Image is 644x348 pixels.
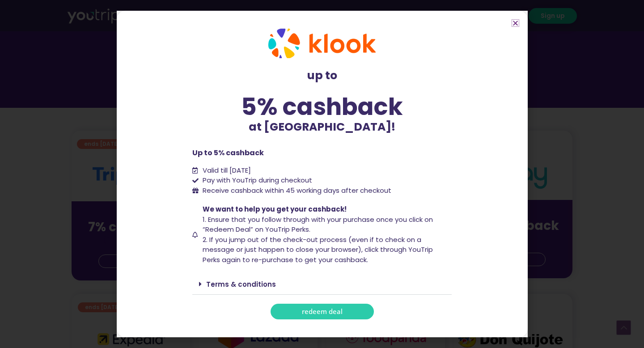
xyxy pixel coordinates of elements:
[203,215,433,234] span: 1. Ensure that you follow through with your purchase once you click on “Redeem Deal” on YouTrip P...
[512,20,519,26] a: Close
[200,175,312,186] span: Pay with YouTrip during checkout
[302,308,343,315] span: redeem deal
[192,95,452,119] div: 5% cashback
[203,204,347,214] span: We want to help you get your cashback!
[192,148,452,158] p: Up to 5% cashback
[271,304,374,319] a: redeem deal
[200,166,251,176] span: Valid till [DATE]
[206,280,276,289] a: Terms & conditions
[200,186,391,196] span: Receive cashback within 45 working days after checkout
[192,119,452,136] p: at [GEOGRAPHIC_DATA]!
[192,274,452,295] div: Terms & conditions
[203,235,433,264] span: 2. If you jump out of the check-out process (even if to check on a message or just happen to clos...
[192,67,452,84] p: up to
